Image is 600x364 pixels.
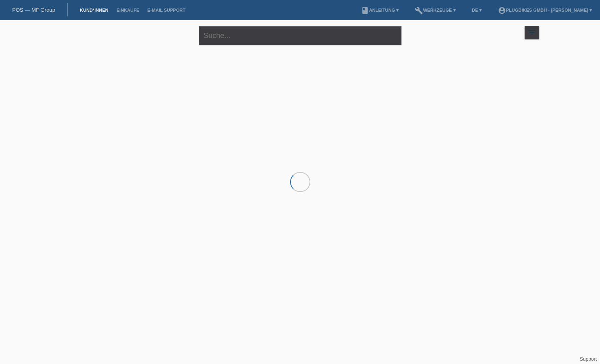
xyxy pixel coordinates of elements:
a: POS — MF Group [12,7,55,13]
a: bookAnleitung ▾ [357,8,403,13]
a: DE ▾ [468,8,486,13]
i: book [361,6,369,15]
a: E-Mail Support [143,8,190,13]
input: Suche... [199,26,401,45]
a: Kund*innen [76,8,112,13]
i: filter_list [527,28,536,37]
i: build [415,6,423,15]
a: Einkäufe [112,8,143,13]
a: Support [580,356,597,362]
a: account_circlePlugBikes GmbH - [PERSON_NAME] ▾ [494,8,596,13]
i: account_circle [498,6,506,15]
a: buildWerkzeuge ▾ [411,8,460,13]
